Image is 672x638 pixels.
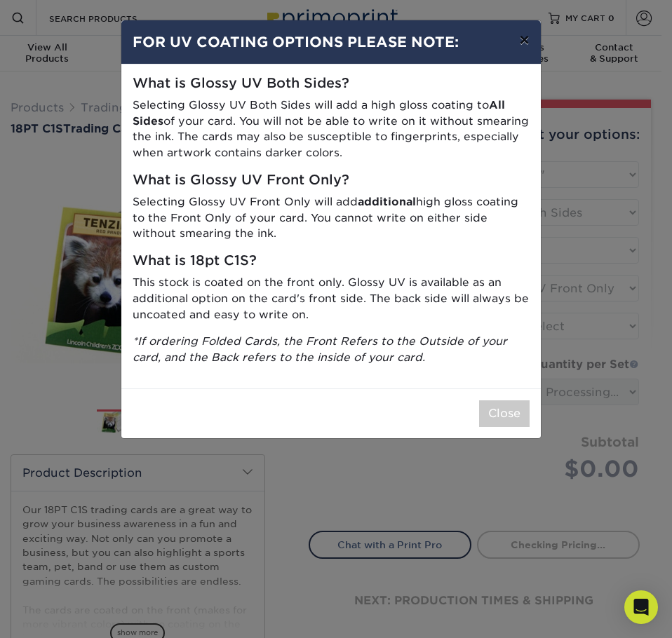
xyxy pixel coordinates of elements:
[133,253,530,269] h5: What is 18pt C1S?
[133,172,530,189] h5: What is Glossy UV Front Only?
[508,20,540,60] button: ×
[133,275,530,323] p: This stock is coated on the front only. Glossy UV is available as an additional option on the car...
[133,98,505,128] strong: All Sides
[358,195,416,208] strong: additional
[624,590,658,624] div: Open Intercom Messenger
[479,400,530,427] button: Close
[133,97,530,161] p: Selecting Glossy UV Both Sides will add a high gloss coating to of your card. You will not be abl...
[133,194,530,242] p: Selecting Glossy UV Front Only will add high gloss coating to the Front Only of your card. You ca...
[133,76,530,92] h5: What is Glossy UV Both Sides?
[133,32,530,53] h4: FOR UV COATING OPTIONS PLEASE NOTE:
[133,334,507,364] i: *If ordering Folded Cards, the Front Refers to the Outside of your card, and the Back refers to t...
